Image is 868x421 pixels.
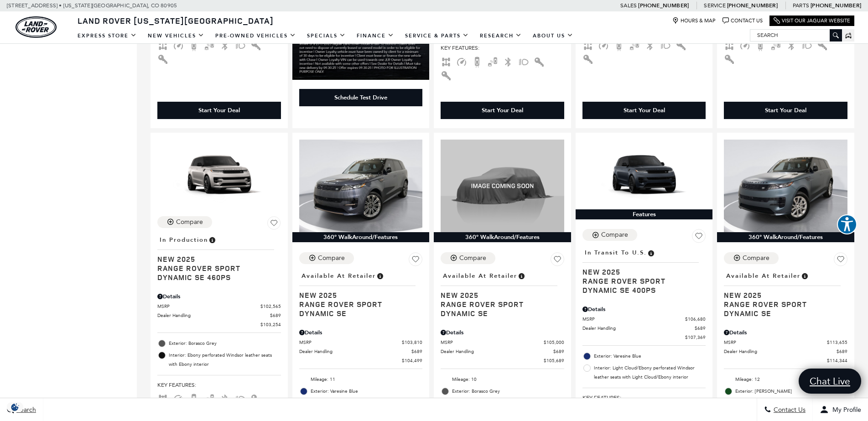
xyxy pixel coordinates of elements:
a: Chat Live [799,369,861,394]
span: $114,344 [827,357,847,364]
button: Save Vehicle [409,252,422,270]
span: Fog Lights [660,42,671,48]
a: About Us [527,28,579,44]
div: Start Your Deal [765,106,806,114]
span: Key Features : [582,393,706,403]
a: In ProductionNew 2025Range Rover Sport Dynamic SE 460PS [157,234,281,282]
a: Visit Our Jaguar Website [774,17,850,24]
span: Fog Lights [801,42,812,48]
span: Parts [793,2,809,9]
span: $103,254 [260,321,281,328]
span: Bluetooth [645,42,655,48]
span: Dealer Handling [582,325,695,332]
span: Blind Spot Monitor [204,395,215,401]
span: Blind Spot Monitor [487,58,498,64]
span: Vehicle has shipped from factory of origin. Estimated time of delivery to Retailer is on average ... [647,248,655,258]
button: Save Vehicle [834,252,847,270]
a: $105,689 [441,357,564,364]
img: 2025 LAND ROVER Range Rover Sport Dynamic SE 460PS [157,140,281,209]
div: Start Your Deal [582,102,706,119]
span: Exterior: Borasco Grey [452,387,564,396]
span: Vehicle is in stock and ready for immediate delivery. Due to demand, availability is subject to c... [517,271,525,281]
span: Blind Spot Monitor [204,42,215,48]
span: My Profile [829,406,861,414]
a: Available at RetailerNew 2025Range Rover Sport Dynamic SE [441,270,564,318]
a: Contact Us [722,17,763,24]
div: Compare [601,231,628,239]
span: $689 [411,348,422,355]
span: Dealer Handling [724,348,837,355]
img: Opt-Out Icon [5,402,26,412]
span: MSRP [582,316,686,322]
button: Save Vehicle [551,252,564,270]
span: AWD [441,58,452,64]
a: EXPRESS STORE [72,28,142,44]
div: Start Your Deal [157,102,281,119]
span: Service [704,2,725,9]
span: $689 [553,348,564,355]
div: Pricing Details - Range Rover Sport Dynamic SE 460PS [157,292,281,301]
button: Compare Vehicle [299,252,354,264]
span: Backup Camera [188,42,199,48]
span: Bluetooth [786,42,797,48]
a: In Transit to U.S.New 2025Range Rover Sport Dynamic SE 400PS [582,246,706,295]
div: 360° WalkAround/Features [717,232,854,242]
li: Mileage: 12 [724,374,847,385]
li: Mileage: 10 [441,374,564,385]
a: New Vehicles [142,28,210,44]
span: New 2025 [441,291,557,300]
button: Compare Vehicle [724,252,779,264]
div: Compare [743,254,769,262]
span: Fog Lights [235,395,246,401]
div: Pricing Details - Range Rover Sport Dynamic SE [299,328,423,337]
span: AWD [724,42,735,48]
div: Start Your Deal [198,106,240,114]
a: Land Rover [US_STATE][GEOGRAPHIC_DATA] [72,15,279,26]
span: Key Features : [441,43,564,53]
a: Pre-Owned Vehicles [210,28,301,44]
div: Start Your Deal [482,106,523,114]
div: Start Your Deal [724,102,847,119]
a: $103,254 [157,321,281,328]
span: Adaptive Cruise Control [739,42,750,48]
span: $102,565 [260,303,281,310]
span: Fog Lights [518,58,529,64]
a: Dealer Handling $689 [724,348,847,355]
span: Range Rover Sport Dynamic SE [724,300,841,318]
a: Finance [351,28,400,44]
button: Save Vehicle [267,216,281,234]
span: Backup Camera [188,395,199,401]
img: Land Rover [16,16,57,38]
section: Click to Open Cookie Consent Modal [5,402,26,412]
span: Bluetooth [219,42,230,48]
a: Dealer Handling $689 [299,348,423,355]
span: Interior: Ebony perforated Windsor leather seats with Ebony interior [169,351,281,369]
span: Interior Accents [534,58,545,64]
button: Compare Vehicle [441,252,495,264]
button: Explore your accessibility options [837,214,857,234]
span: Adaptive Cruise Control [456,58,467,64]
a: Dealer Handling $689 [441,348,564,355]
span: $105,000 [544,339,564,346]
span: Backup Camera [755,42,766,48]
span: In Transit to U.S. [585,248,647,258]
span: $104,499 [402,357,422,364]
a: $104,499 [299,357,423,364]
span: MSRP [441,339,544,346]
span: Available at Retailer [443,271,517,281]
span: Land Rover [US_STATE][GEOGRAPHIC_DATA] [78,15,274,26]
a: MSRP $103,810 [299,339,423,346]
span: Sales [620,2,637,9]
img: 2025 LAND ROVER Range Rover Sport Dynamic SE [441,140,564,232]
span: MSRP [157,303,260,310]
button: Compare Vehicle [582,229,637,241]
span: Interior Accents [250,42,261,48]
a: Service & Parts [400,28,474,44]
span: Exterior: Varesine Blue [311,387,423,396]
div: Compare [459,254,486,262]
a: $114,344 [724,357,847,364]
span: $689 [270,312,281,319]
span: New 2025 [582,267,699,276]
div: Pricing Details - Range Rover Sport Dynamic SE [441,328,564,337]
span: Exterior: [PERSON_NAME] [735,387,847,396]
